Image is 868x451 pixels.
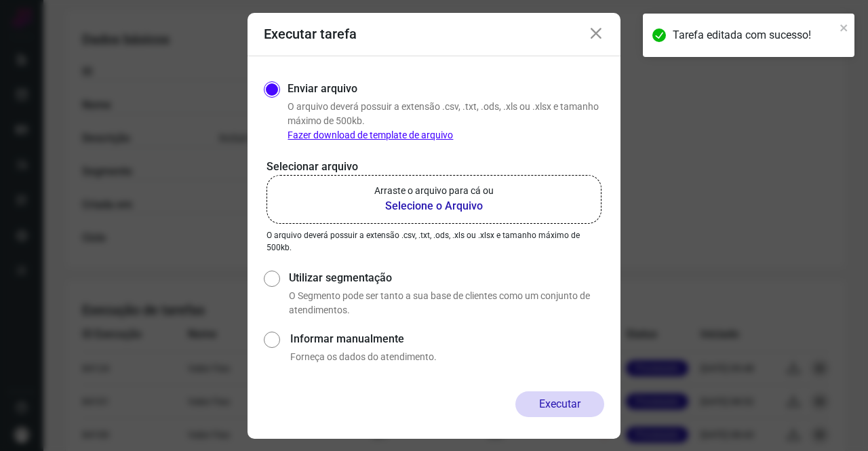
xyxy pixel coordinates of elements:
[264,26,357,42] h3: Executar tarefa
[374,184,494,198] p: Arraste o arquivo para cá ou
[289,270,604,286] label: Utilizar segmentação
[673,27,835,43] div: Tarefa editada com sucesso!
[374,198,494,214] b: Selecione o Arquivo
[840,19,849,35] button: close
[290,331,604,347] label: Informar manualmente
[290,350,604,364] p: Forneça os dados do atendimento.
[267,229,601,254] p: O arquivo deverá possuir a extensão .csv, .txt, .ods, .xls ou .xlsx e tamanho máximo de 500kb.
[288,100,604,142] p: O arquivo deverá possuir a extensão .csv, .txt, .ods, .xls ou .xlsx e tamanho máximo de 500kb.
[289,289,604,317] p: O Segmento pode ser tanto a sua base de clientes como um conjunto de atendimentos.
[288,81,357,97] label: Enviar arquivo
[288,130,453,140] a: Fazer download de template de arquivo
[267,159,601,175] p: Selecionar arquivo
[515,391,604,417] button: Executar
